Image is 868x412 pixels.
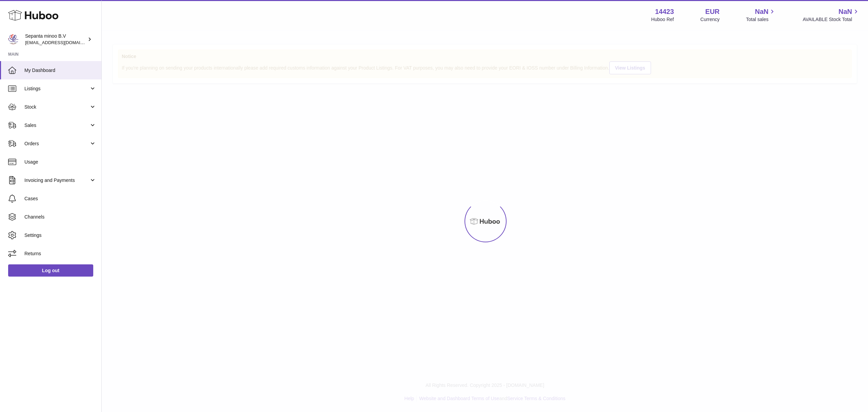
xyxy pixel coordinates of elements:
div: Currency [701,16,720,23]
span: AVAILABLE Stock Total [803,16,860,23]
strong: EUR [705,7,719,16]
a: NaN AVAILABLE Stock Total [803,7,860,23]
span: Returns [24,250,96,257]
span: NaN [839,7,852,16]
div: Huboo Ref [651,16,674,23]
span: Listings [24,86,89,92]
span: Sales [24,122,89,129]
span: [EMAIL_ADDRESS][DOMAIN_NAME] [25,40,100,45]
span: Stock [24,104,89,110]
strong: 14423 [655,7,674,16]
span: Cases [24,195,96,202]
a: Log out [8,264,93,277]
span: Channels [24,214,96,220]
span: Settings [24,232,96,239]
span: My Dashboard [24,67,96,74]
span: Usage [24,159,96,165]
img: internalAdmin-14423@internal.huboo.com [8,34,18,44]
span: NaN [755,7,768,16]
a: NaN Total sales [746,7,776,23]
span: Total sales [746,16,776,23]
div: Sepanta minoo B.V [25,33,86,46]
span: Orders [24,141,89,147]
span: Invoicing and Payments [24,177,89,184]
